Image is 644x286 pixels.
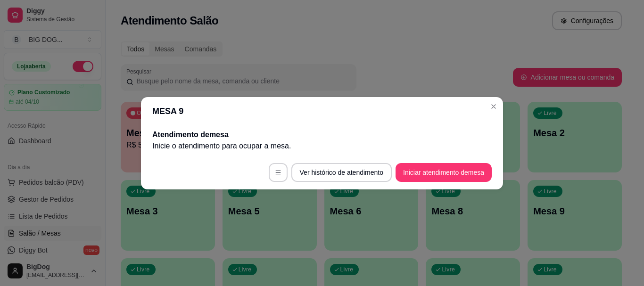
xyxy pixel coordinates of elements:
[486,99,501,114] button: Close
[152,129,492,140] h2: Atendimento de mesa
[291,163,392,182] button: Ver histórico de atendimento
[141,97,503,125] header: MESA 9
[152,140,492,152] p: Inicie o atendimento para ocupar a mesa .
[396,163,492,182] button: Iniciar atendimento demesa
